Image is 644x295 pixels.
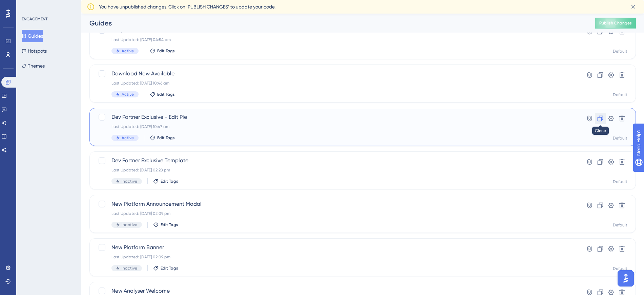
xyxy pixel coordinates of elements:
div: Default [613,179,627,184]
div: Guides [89,18,578,28]
button: Edit Tags [150,135,175,141]
div: Last Updated: [DATE] 02:09 pm [111,254,560,260]
span: Active [122,92,134,97]
button: Themes [22,60,45,72]
span: New Platform Banner [111,243,560,252]
span: Active [122,135,134,141]
div: Default [613,135,627,141]
span: Dev Partner Exclusive Template [111,156,560,165]
span: New Analyser Welcome [111,287,560,295]
button: Hotspots [22,45,47,57]
button: Edit Tags [153,222,178,227]
button: Edit Tags [150,48,175,54]
span: Download Now Available [111,70,560,78]
span: Inactive [122,265,137,271]
div: Default [613,92,627,97]
button: Edit Tags [150,92,175,97]
span: You have unpublished changes. Click on ‘PUBLISH CHANGES’ to update your code. [99,3,275,11]
span: Need Help? [16,2,42,10]
button: Edit Tags [153,265,178,271]
div: Last Updated: [DATE] 04:54 pm [111,37,560,42]
span: Publish Changes [599,20,632,26]
span: Edit Tags [157,48,175,54]
span: Edit Tags [161,222,178,227]
span: Edit Tags [157,135,175,141]
span: Edit Tags [161,265,178,271]
div: Last Updated: [DATE] 02:28 pm [111,167,560,173]
div: Last Updated: [DATE] 10:46 am [111,80,560,86]
span: Dev Partner Exclusive - Edit Pie [111,113,560,121]
iframe: UserGuiding AI Assistant Launcher [616,268,636,289]
div: Default [613,222,627,228]
span: Edit Tags [157,92,175,97]
div: Default [613,266,627,271]
span: Inactive [122,179,137,184]
span: Inactive [122,222,137,227]
span: Active [122,48,134,54]
span: New Platform Announcement Modal [111,200,560,208]
div: ENGAGEMENT [22,16,47,22]
button: Publish Changes [595,18,636,29]
div: Last Updated: [DATE] 10:47 am [111,124,560,129]
span: Edit Tags [161,179,178,184]
button: Edit Tags [153,179,178,184]
div: Last Updated: [DATE] 02:09 pm [111,211,560,216]
div: Default [613,49,627,54]
button: Guides [22,30,43,42]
